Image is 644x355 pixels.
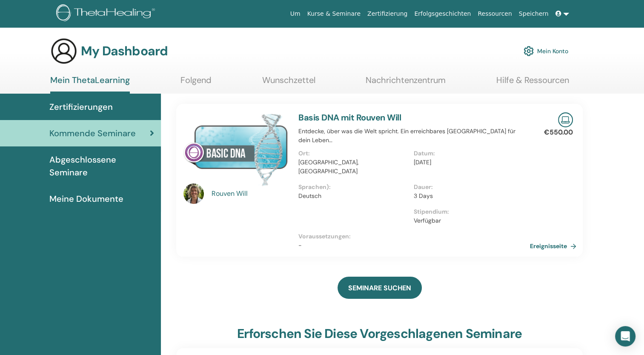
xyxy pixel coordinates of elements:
a: Mein ThetaLearning [50,75,130,94]
a: Rouven Will [212,189,290,199]
p: [DATE] [414,158,524,167]
a: SEMINARE SUCHEN [338,277,422,299]
p: Sprachen) : [298,183,408,192]
a: Mein Konto [524,42,568,60]
a: Kurse & Seminare [304,6,364,22]
img: default.jpg [183,183,204,204]
span: Meine Dokumente [49,192,123,205]
img: generic-user-icon.jpg [50,37,77,65]
p: Dauer : [414,183,524,192]
a: Hilfe & Ressourcen [496,75,569,92]
a: Ereignisseite [530,240,580,252]
h3: Erforschen Sie diese vorgeschlagenen Seminare [237,326,522,341]
p: Deutsch [298,192,408,200]
p: Datum : [414,149,524,158]
img: cog.svg [524,44,534,58]
a: Ressourcen [474,6,515,22]
p: Verfügbar [414,216,524,225]
p: [GEOGRAPHIC_DATA], [GEOGRAPHIC_DATA] [298,158,408,176]
span: SEMINARE SUCHEN [348,283,411,292]
a: Folgend [180,75,212,92]
span: Zertifizierungen [49,100,113,113]
a: Erfolgsgeschichten [411,6,474,22]
span: Kommende Seminare [49,127,136,140]
p: Voraussetzungen : [298,232,529,241]
img: Basis DNA [183,112,288,186]
a: Speichern [515,6,552,22]
p: - [298,241,529,250]
img: Live Online Seminar [558,112,573,127]
p: Ort : [298,149,408,158]
h3: My Dashboard [81,43,168,59]
a: Nachrichtenzentrum [366,75,446,92]
a: Zertifizierung [364,6,411,22]
div: Open Intercom Messenger [615,326,635,346]
p: Stipendium : [414,207,524,216]
span: Abgeschlossene Seminare [49,153,154,179]
p: €550.00 [544,127,573,137]
img: logo.png [56,4,158,23]
a: Um [287,6,304,22]
a: Basis DNA mit Rouven Will [298,112,401,123]
p: 3 Days [414,192,524,200]
p: Entdecke, über was die Welt spricht. Ein erreichbares [GEOGRAPHIC_DATA] für dein Leben… [298,127,529,145]
a: Wunschzettel [262,75,315,92]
